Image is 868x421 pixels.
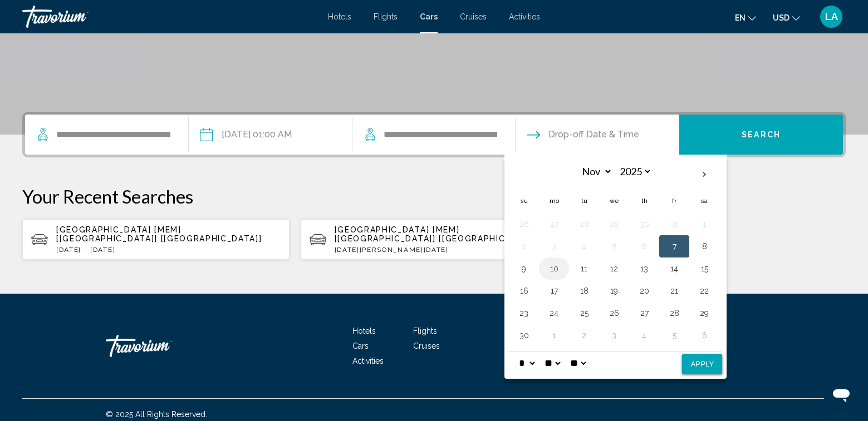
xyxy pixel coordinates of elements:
[106,329,217,363] a: Travorium
[689,162,719,187] button: Next month
[575,239,593,254] button: Day 4
[695,305,713,321] button: Day 29
[695,328,713,343] button: Day 6
[56,225,262,243] span: [GEOGRAPHIC_DATA] [MEM] [[GEOGRAPHIC_DATA]] [[GEOGRAPHIC_DATA]]
[301,219,568,260] button: [GEOGRAPHIC_DATA] [MEM] [[GEOGRAPHIC_DATA]] [[GEOGRAPHIC_DATA]][DATE][PERSON_NAME][DATE]
[22,6,317,28] a: Travorium
[335,246,559,254] p: [DATE][PERSON_NAME][DATE]
[515,216,533,232] button: Day 26
[773,13,789,22] span: USD
[545,239,563,254] button: Day 3
[25,115,843,155] div: Search widget
[635,261,653,276] button: Day 13
[352,341,369,350] a: Cars
[575,328,593,343] button: Day 2
[328,12,351,21] a: Hotels
[742,131,781,140] span: Search
[823,377,859,412] iframe: Button to launch messaging window
[605,239,623,254] button: Day 5
[635,328,653,343] button: Day 4
[679,115,843,155] button: Search
[106,410,207,419] span: © 2025 All Rights Reserved.
[200,115,292,155] button: Pickup date: Nov 07, 2025 01:00 AM
[515,283,533,299] button: Day 16
[665,328,683,343] button: Day 5
[576,162,612,181] select: Select month
[515,328,533,343] button: Day 30
[682,354,722,374] button: Apply
[605,216,623,232] button: Day 29
[825,11,838,22] span: LA
[568,352,588,374] select: Select AM/PM
[509,12,540,21] a: Activities
[735,9,756,26] button: Change language
[605,261,623,276] button: Day 12
[665,305,683,321] button: Day 28
[545,283,563,299] button: Day 17
[515,239,533,254] button: Day 2
[605,283,623,299] button: Day 19
[517,352,537,374] select: Select hour
[695,261,713,276] button: Day 15
[413,326,437,335] a: Flights
[542,352,562,374] select: Select minute
[575,305,593,321] button: Day 25
[420,12,438,21] a: Cars
[352,356,384,365] a: Activities
[22,185,846,207] p: Your Recent Searches
[515,305,533,321] button: Day 23
[527,115,639,155] button: Drop-off date
[773,9,800,26] button: Change currency
[665,261,683,276] button: Day 14
[545,328,563,343] button: Day 1
[460,12,487,21] a: Cruises
[335,225,541,243] span: [GEOGRAPHIC_DATA] [MEM] [[GEOGRAPHIC_DATA]] [[GEOGRAPHIC_DATA]]
[695,216,713,232] button: Day 1
[575,261,593,276] button: Day 11
[635,216,653,232] button: Day 30
[545,305,563,321] button: Day 24
[22,219,290,260] button: [GEOGRAPHIC_DATA] [MEM] [[GEOGRAPHIC_DATA]] [[GEOGRAPHIC_DATA]][DATE] - [DATE]
[545,216,563,232] button: Day 27
[635,305,653,321] button: Day 27
[695,239,713,254] button: Day 8
[413,341,440,350] a: Cruises
[575,216,593,232] button: Day 28
[56,246,281,254] p: [DATE] - [DATE]
[545,261,563,276] button: Day 10
[665,239,683,254] button: Day 7
[735,13,746,22] span: en
[352,326,376,335] a: Hotels
[635,283,653,299] button: Day 20
[605,328,623,343] button: Day 3
[817,5,846,28] button: User Menu
[616,162,652,181] select: Select year
[575,283,593,299] button: Day 18
[665,216,683,232] button: Day 31
[695,283,713,299] button: Day 22
[374,12,398,21] a: Flights
[665,283,683,299] button: Day 21
[515,261,533,276] button: Day 9
[605,305,623,321] button: Day 26
[635,239,653,254] button: Day 6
